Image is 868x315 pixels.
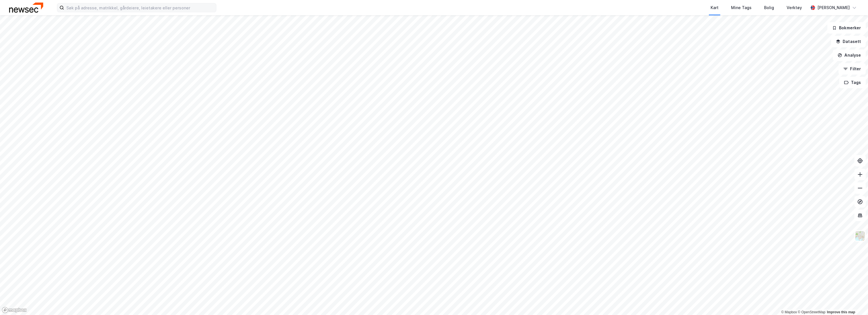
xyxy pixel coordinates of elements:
[817,4,850,11] div: [PERSON_NAME]
[839,77,866,88] button: Tags
[827,22,866,34] button: Bokmerker
[2,307,27,313] a: Mapbox homepage
[798,310,825,314] a: OpenStreetMap
[833,50,866,61] button: Analyse
[855,230,865,241] img: Z
[787,4,802,11] div: Verktøy
[9,3,43,13] img: newsec-logo.f6e21ccffca1b3a03d2d.png
[731,4,752,11] div: Mine Tags
[64,3,216,12] input: Søk på adresse, matrikkel, gårdeiere, leietakere eller personer
[840,288,868,315] iframe: Chat Widget
[827,310,855,314] a: Improve this map
[831,36,866,47] button: Datasett
[838,63,866,75] button: Filter
[781,310,797,314] a: Mapbox
[840,288,868,315] div: Kontrollprogram for chat
[764,4,774,11] div: Bolig
[711,4,719,11] div: Kart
